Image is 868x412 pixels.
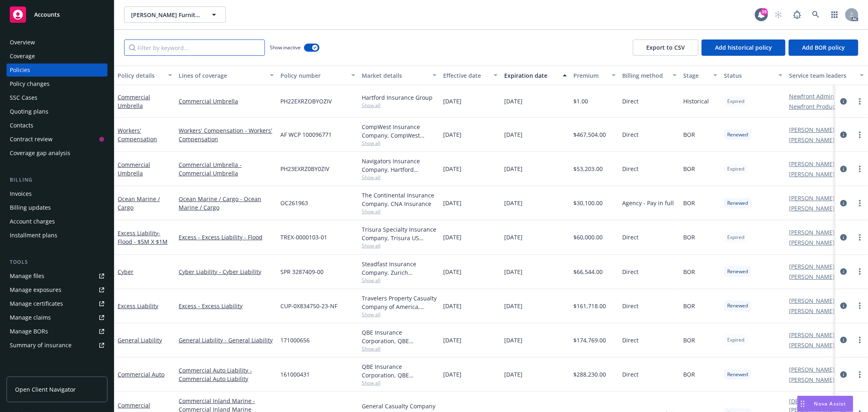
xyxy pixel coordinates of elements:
span: $288,230.00 [573,370,606,379]
span: [DATE] [504,336,523,344]
button: Add BOR policy [789,39,858,56]
a: circleInformation [839,164,848,174]
a: Newfront Admin [789,92,834,101]
span: $53,203.00 [573,164,603,173]
a: [PERSON_NAME] [789,365,835,374]
div: Manage certificates [10,297,63,310]
a: Commercial Umbrella [118,161,150,177]
span: Direct [622,164,638,173]
span: $467,504.00 [573,130,606,139]
span: Renewed [727,302,748,309]
a: [PERSON_NAME] [789,296,835,305]
a: Commercial Umbrella [179,97,274,105]
a: Commercial Umbrella - Commercial Umbrella [179,160,274,178]
div: Invoices [10,187,32,200]
div: Policy number [280,71,346,80]
span: $161,718.00 [573,302,606,310]
a: circleInformation [839,267,848,276]
a: circleInformation [839,335,848,345]
div: Travelers Property Casualty Company of America, Travelers Insurance [362,294,437,311]
button: Service team leaders [786,66,867,85]
span: Expired [727,98,744,105]
div: Effective date [443,71,489,80]
button: Status [721,66,786,85]
button: Premium [570,66,619,85]
span: Direct [622,233,638,241]
a: Invoices [7,187,107,200]
a: [PERSON_NAME] [789,341,835,349]
a: Newfront Producer [789,102,841,111]
span: Direct [622,267,638,276]
div: Tools [7,258,107,266]
div: QBE Insurance Corporation, QBE Insurance Group [362,362,437,379]
a: Manage certificates [7,297,107,310]
a: Coverage [7,50,107,63]
div: CompWest Insurance Company, CompWest Insurance (AF Group) [362,123,437,140]
span: [PERSON_NAME] Furniture Co. [131,11,201,19]
span: Direct [622,130,638,139]
button: Export to CSV [633,39,698,56]
span: Show all [362,174,437,181]
span: Direct [622,97,638,105]
span: PH22EXRZOBYOZIV [280,97,332,105]
a: [PERSON_NAME] [789,160,835,168]
span: - Flood - $5M X $1M [118,229,168,245]
a: Search [808,7,824,23]
span: OC261963 [280,199,308,207]
a: Cyber [118,268,133,276]
a: Cyber Liability - Cyber Liability [179,267,274,276]
span: [DATE] [443,97,461,105]
span: Nova Assist [814,400,846,407]
div: Policy details [118,71,163,80]
span: Show all [362,277,437,284]
a: Commercial Auto Liability - Commercial Auto Liability [179,366,274,383]
div: Policy changes [10,77,50,90]
a: [PERSON_NAME] [789,238,835,247]
a: more [855,164,865,174]
a: Contract review [7,133,107,146]
button: [PERSON_NAME] Furniture Co. [124,7,226,23]
span: BOR [683,267,695,276]
a: Excess Liability [118,302,158,310]
span: [DATE] [504,267,523,276]
div: Analytics hub [7,368,107,376]
a: Excess - Excess Liability - Flood [179,233,274,241]
a: Excess - Excess Liability [179,302,274,310]
span: Expired [727,336,744,344]
span: Renewed [727,371,748,378]
div: Manage claims [10,311,51,324]
span: Direct [622,336,638,344]
a: circleInformation [839,301,848,311]
span: BOR [683,164,695,173]
div: Installment plans [10,229,57,242]
span: Show all [362,102,437,109]
span: Show all [362,242,437,249]
span: Show all [362,379,437,386]
span: 171000656 [280,336,310,344]
span: AF WCP 100096771 [280,130,332,139]
a: Overview [7,36,107,49]
a: Start snowing [770,7,787,23]
a: circleInformation [839,130,848,140]
span: [DATE] [443,130,461,139]
button: Add historical policy [702,39,785,56]
span: Manage exposures [7,283,107,296]
span: Add BOR policy [802,44,845,51]
a: Ocean Marine / Cargo - Ocean Marine / Cargo [179,195,274,212]
input: Filter by keyword... [124,39,265,56]
span: [DATE] [504,130,523,139]
span: [DATE] [443,267,461,276]
a: more [855,198,865,208]
a: [PERSON_NAME] [789,228,835,237]
span: Show inactive [270,44,301,51]
a: circleInformation [839,96,848,106]
span: [DATE] [504,164,523,173]
span: Show all [362,345,437,352]
a: Report a Bug [789,7,805,23]
span: Expired [727,234,744,241]
span: Direct [622,302,638,310]
div: Service team leaders [789,71,855,80]
span: Renewed [727,268,748,275]
div: Contract review [10,133,52,146]
a: more [855,96,865,106]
